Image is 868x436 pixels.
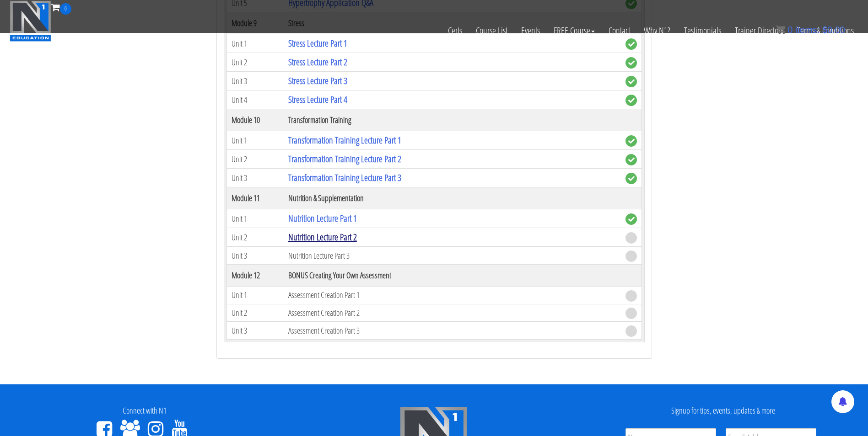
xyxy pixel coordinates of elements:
[284,322,621,340] td: Assessment Creation Part 3
[284,265,621,287] th: BONUS Creating Your Own Assessment
[226,228,284,247] td: Unit 2
[7,406,282,415] h4: Connect with N1
[288,134,401,146] a: Transformation Training Lecture Part 1
[776,25,845,35] a: 0 items: $0.00
[51,1,71,13] a: 0
[226,109,284,131] th: Module 10
[822,25,845,35] bdi: 0.00
[284,247,621,265] td: Nutrition Lecture Part 3
[469,15,514,47] a: Course List
[288,171,401,184] a: Transformation Training Lecture Part 3
[677,15,728,47] a: Testimonials
[822,25,827,35] span: $
[514,15,547,47] a: Events
[226,187,284,209] th: Module 11
[790,15,861,47] a: Terms & Conditions
[226,247,284,265] td: Unit 3
[625,154,637,165] span: complete
[226,265,284,287] th: Module 12
[288,231,357,243] a: Nutrition Lecture Part 2
[637,15,677,47] a: Why N1?
[625,213,637,225] span: complete
[288,74,347,87] a: Stress Lecture Part 3
[288,212,357,224] a: Nutrition Lecture Part 1
[288,153,401,165] a: Transformation Training Lecture Part 2
[226,72,284,90] td: Unit 3
[10,0,51,42] img: n1-education
[226,150,284,169] td: Unit 2
[795,25,819,35] span: items:
[586,406,861,415] h4: Signup for tips, events, updates & more
[728,15,790,47] a: Trainer Directory
[547,15,602,47] a: FREE Course
[625,135,637,147] span: complete
[288,93,347,106] a: Stress Lecture Part 4
[226,169,284,187] td: Unit 3
[602,15,637,47] a: Contact
[288,56,347,68] a: Stress Lecture Part 2
[625,95,637,106] span: complete
[226,131,284,150] td: Unit 1
[226,209,284,228] td: Unit 1
[625,76,637,87] span: complete
[226,287,284,304] td: Unit 1
[284,187,621,209] th: Nutrition & Supplementation
[226,304,284,322] td: Unit 2
[625,57,637,69] span: complete
[284,304,621,322] td: Assessment Creation Part 2
[776,25,785,34] img: icon11.png
[226,322,284,340] td: Unit 3
[284,109,621,131] th: Transformation Training
[60,3,71,15] span: 0
[441,15,469,47] a: Certs
[226,90,284,109] td: Unit 4
[787,25,793,35] span: 0
[226,53,284,72] td: Unit 2
[284,287,621,304] td: Assessment Creation Part 1
[625,173,637,184] span: complete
